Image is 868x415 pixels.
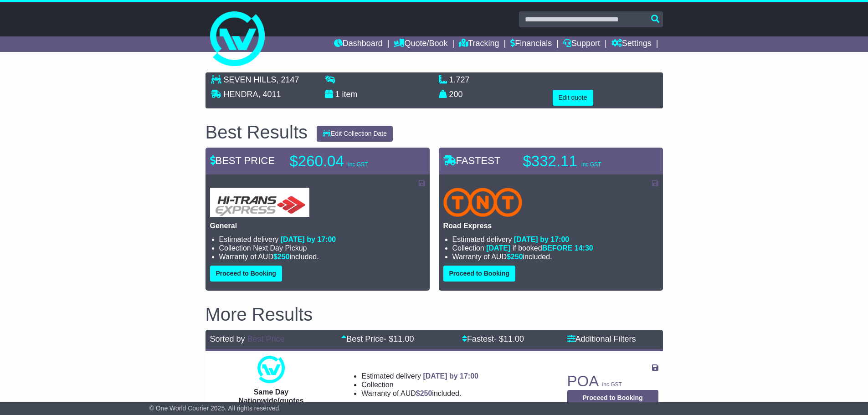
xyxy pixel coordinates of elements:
[420,389,432,397] span: 250
[361,380,478,389] li: Collection
[290,152,404,170] p: $260.04
[224,90,258,99] span: HENDRA
[542,244,573,252] span: BEFORE
[219,252,425,261] li: Warranty of AUD included.
[257,356,285,383] img: One World Courier: Same Day Nationwide(quotes take 0.5-1 hour)
[452,235,658,244] li: Estimated delivery
[452,252,658,261] li: Warranty of AUD included.
[277,75,299,84] span: , 2147
[553,90,593,106] button: Edit quote
[219,244,425,252] li: Collection
[341,334,414,343] a: Best Price- $11.00
[247,334,285,343] a: Best Price
[602,381,622,388] span: inc GST
[238,388,303,413] span: Same Day Nationwide(quotes take 0.5-1 hour)
[394,36,447,52] a: Quote/Book
[423,372,478,380] span: [DATE] by 17:00
[503,334,524,343] span: 11.00
[342,90,358,99] span: item
[210,221,425,230] p: General
[510,36,552,52] a: Financials
[459,36,499,52] a: Tracking
[393,334,414,343] span: 11.00
[335,90,340,99] span: 1
[219,235,425,244] li: Estimated delivery
[563,36,600,52] a: Support
[462,334,524,343] a: Fastest- $11.00
[224,75,277,84] span: SEVEN HILLS
[449,90,463,99] span: 200
[567,372,658,390] p: POA
[494,334,524,343] span: - $
[253,244,307,252] span: Next Day Pickup
[281,236,336,243] span: [DATE] by 17:00
[201,122,313,142] div: Best Results
[486,244,593,252] span: if booked
[523,152,637,170] p: $332.11
[258,90,281,99] span: , 4011
[567,390,658,406] button: Proceed to Booking
[514,236,570,243] span: [DATE] by 17:00
[567,334,636,343] a: Additional Filters
[416,389,432,397] span: $
[507,253,523,261] span: $
[210,155,275,166] span: BEST PRICE
[205,304,663,324] h2: More Results
[452,244,658,252] li: Collection
[149,405,281,412] span: © One World Courier 2025. All rights reserved.
[443,266,515,282] button: Proceed to Booking
[317,126,393,142] button: Edit Collection Date
[611,36,652,52] a: Settings
[511,253,523,261] span: 250
[348,161,368,168] span: inc GST
[210,188,309,217] img: HiTrans (Machship): General
[486,244,510,252] span: [DATE]
[277,253,290,261] span: 250
[210,334,245,343] span: Sorted by
[210,266,282,282] button: Proceed to Booking
[575,244,593,252] span: 14:30
[449,75,470,84] span: 1.727
[273,253,290,261] span: $
[361,389,478,398] li: Warranty of AUD included.
[334,36,383,52] a: Dashboard
[443,188,523,217] img: TNT Domestic: Road Express
[361,372,478,380] li: Estimated delivery
[443,155,501,166] span: FASTEST
[384,334,414,343] span: - $
[443,221,658,230] p: Road Express
[581,161,601,168] span: inc GST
